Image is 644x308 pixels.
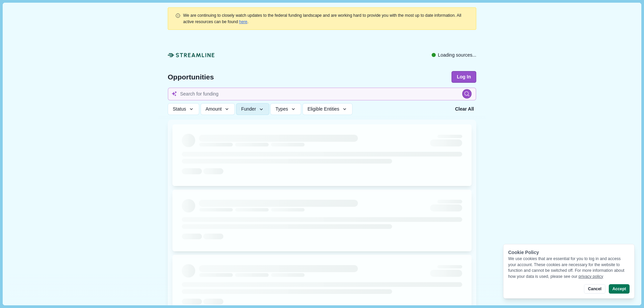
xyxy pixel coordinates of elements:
span: Loading sources... [438,52,476,59]
input: Search for funding [168,87,476,101]
button: Amount [201,103,235,115]
span: Status [173,106,186,112]
span: Cookie Policy [508,250,539,255]
button: Eligible Entities [303,103,353,115]
span: Eligible Entities [308,106,339,112]
a: privacy policy [579,274,603,279]
button: Status [168,103,199,115]
span: Opportunities [168,73,214,80]
div: . [183,12,469,25]
a: here [239,19,248,24]
button: Funder [236,103,269,115]
button: Cancel [584,284,605,294]
button: Accept [609,284,630,294]
span: Amount [206,106,222,112]
button: Clear All [453,103,476,115]
button: Log In [451,71,476,83]
button: Types [270,103,301,115]
span: Funder [241,106,256,112]
span: We are continuing to closely watch updates to the federal funding landscape and are working hard ... [183,13,461,24]
span: Types [275,106,288,112]
div: We use cookies that are essential for you to log in and access your account. These cookies are ne... [508,256,630,280]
